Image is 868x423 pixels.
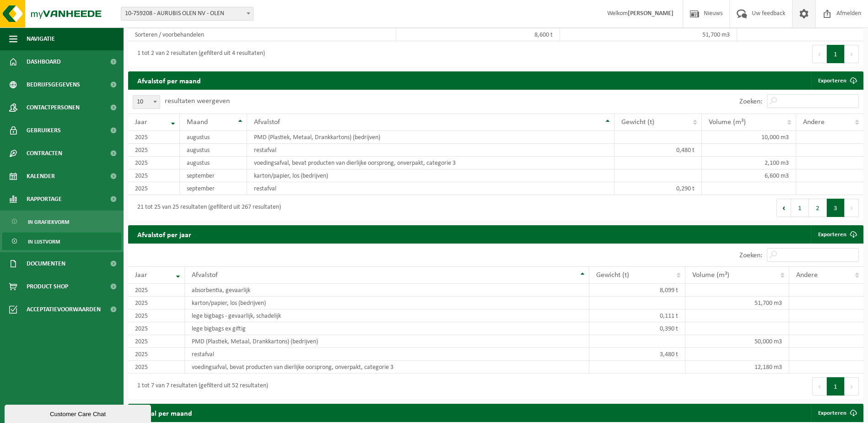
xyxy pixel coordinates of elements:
span: Documenten [27,252,65,275]
span: Gebruikers [27,119,61,142]
iframe: chat widget [5,403,153,423]
span: Kalender [27,165,55,188]
td: augustus [180,144,247,157]
a: Exporteren [811,404,863,422]
h2: Totaal per maand [128,404,201,422]
h2: Afvalstof per maand [128,71,210,89]
td: 12,180 m3 [685,361,789,374]
label: resultaten weergeven [165,98,230,105]
td: 2025 [128,144,180,157]
td: 51,700 m3 [560,28,737,41]
td: 2025 [128,157,180,169]
td: 2025 [128,182,180,195]
span: Gewicht (t) [621,119,654,126]
span: Bedrijfsgegevens [27,73,80,96]
td: 10,000 m3 [702,131,796,144]
span: Andere [803,119,825,126]
a: Exporteren [811,225,863,244]
button: Previous [776,199,791,217]
td: restafval [247,182,615,195]
a: Exporteren [811,71,863,90]
td: 2025 [128,309,185,322]
td: september [180,182,247,195]
button: 1 [827,45,845,63]
span: Dashboard [27,50,61,73]
span: Volume (m³) [709,119,746,126]
span: Jaar [135,271,147,279]
a: In lijstvorm [2,233,121,250]
td: 50,000 m3 [685,335,789,348]
span: Afvalstof [192,271,218,279]
span: Afvalstof [254,119,280,126]
span: Gewicht (t) [596,271,629,279]
td: Sorteren / voorbehandelen [128,28,396,41]
td: 0,390 t [589,322,685,335]
button: 1 [791,199,809,217]
span: Volume (m³) [692,271,729,279]
span: 10 [133,95,160,109]
td: lege bigbags ex giftig [185,322,589,335]
span: Jaar [135,119,147,126]
td: 2025 [128,284,185,297]
span: Maand [187,119,208,126]
span: Rapportage [27,188,62,211]
div: 1 tot 2 van 2 resultaten (gefilterd uit 4 resultaten) [133,46,265,62]
td: 2025 [128,348,185,361]
td: karton/papier, los (bedrijven) [247,169,615,182]
td: 0,290 t [615,182,702,195]
td: restafval [247,144,615,157]
label: Zoeken: [739,252,762,259]
td: augustus [180,157,247,169]
td: karton/papier, los (bedrijven) [185,297,589,309]
td: 6,600 m3 [702,169,796,182]
td: augustus [180,131,247,144]
span: Product Shop [27,275,68,298]
button: 3 [827,199,845,217]
td: 3,480 t [589,348,685,361]
button: 2 [809,199,827,217]
td: september [180,169,247,182]
td: restafval [185,348,589,361]
td: 8,099 t [589,284,685,297]
td: 2025 [128,361,185,374]
td: 51,700 m3 [685,297,789,309]
td: absorbentia, gevaarlijk [185,284,589,297]
div: 21 tot 25 van 25 resultaten (gefilterd uit 267 resultaten) [133,200,281,216]
span: Contracten [27,142,62,165]
td: voedingsafval, bevat producten van dierlijke oorsprong, onverpakt, categorie 3 [247,157,615,169]
td: PMD (Plastiek, Metaal, Drankkartons) (bedrijven) [247,131,615,144]
td: 2,100 m3 [702,157,796,169]
span: Contactpersonen [27,96,80,119]
td: 8,600 t [396,28,560,41]
button: Previous [812,377,827,396]
div: 1 tot 7 van 7 resultaten (gefilterd uit 52 resultaten) [133,378,268,395]
button: Previous [812,45,827,63]
button: Next [845,377,859,396]
label: Zoeken: [739,98,762,105]
td: voedingsafval, bevat producten van dierlijke oorsprong, onverpakt, categorie 3 [185,361,589,374]
td: 2025 [128,297,185,309]
span: Andere [796,271,818,279]
button: Next [845,45,859,63]
span: 10-759208 - AURUBIS OLEN NV - OLEN [121,7,253,21]
h2: Afvalstof per jaar [128,225,200,243]
td: lege bigbags - gevaarlijk, schadelijk [185,309,589,322]
span: 10 [133,96,160,108]
button: Next [845,199,859,217]
a: In grafiekvorm [2,213,121,230]
span: Navigatie [27,27,55,50]
td: 2025 [128,169,180,182]
td: 2025 [128,322,185,335]
td: PMD (Plastiek, Metaal, Drankkartons) (bedrijven) [185,335,589,348]
span: 10-759208 - AURUBIS OLEN NV - OLEN [121,7,253,20]
strong: [PERSON_NAME] [628,10,674,17]
span: In grafiekvorm [28,213,69,231]
td: 2025 [128,335,185,348]
td: 0,480 t [615,144,702,157]
td: 2025 [128,131,180,144]
button: 1 [827,377,845,396]
td: 0,111 t [589,309,685,322]
span: In lijstvorm [28,233,60,250]
span: Acceptatievoorwaarden [27,298,101,321]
